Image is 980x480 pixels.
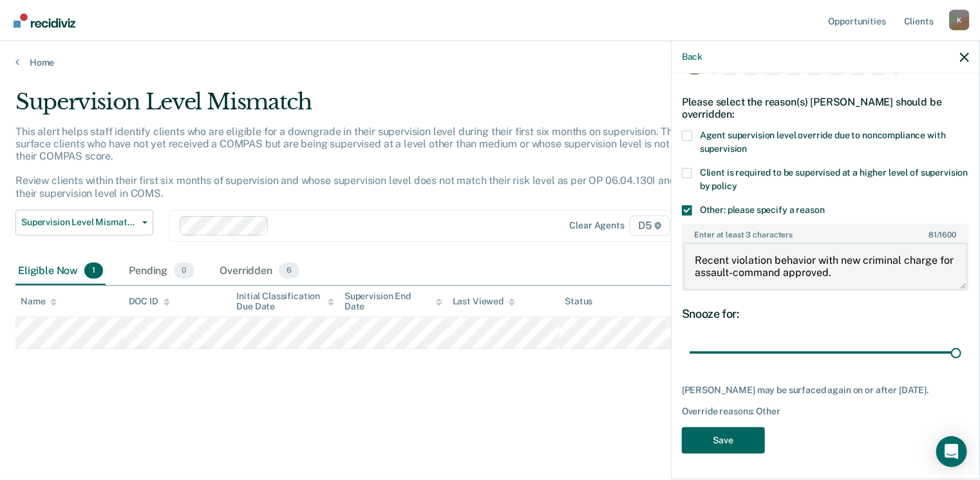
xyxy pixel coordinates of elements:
[14,14,75,28] img: Recidiviz
[682,427,765,454] button: Save
[15,257,106,286] div: Eligible Now
[570,220,625,231] div: Clear agents
[15,57,965,68] a: Home
[129,296,170,307] div: DOC ID
[174,263,194,279] span: 0
[683,243,968,290] textarea: Recent violation behavior with new criminal charge for assault-command approved.
[630,216,670,236] span: D5
[700,130,946,154] span: Agent supervision level override due to noncompliance with supervision
[565,296,592,307] div: Status
[682,51,702,62] button: Back
[682,406,969,417] div: Override reasons: Other
[928,230,956,239] span: / 1600
[682,307,969,321] div: Snooze for:
[218,257,303,286] div: Overridden
[84,263,103,279] span: 1
[21,217,137,228] span: Supervision Level Mismatch
[682,86,969,131] div: Please select the reason(s) [PERSON_NAME] should be overridden:
[344,291,442,313] div: Supervision End Date
[682,385,969,396] div: [PERSON_NAME] may be surfaced again on or after [DATE].
[15,89,751,125] div: Supervision Level Mismatch
[236,291,334,313] div: Initial Classification Due Date
[700,205,825,215] span: Other: please specify a reason
[279,263,299,279] span: 6
[700,167,968,191] span: Client is required to be supervised at a higher level of supervision by policy
[949,10,970,30] div: K
[936,436,967,467] div: Open Intercom Messenger
[126,257,196,286] div: Pending
[15,125,731,199] p: This alert helps staff identify clients who are eligible for a downgrade in their supervision lev...
[21,296,57,307] div: Name
[949,10,970,30] button: Profile dropdown button
[453,296,515,307] div: Last Viewed
[928,230,937,239] span: 81
[683,225,968,239] label: Enter at least 3 characters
